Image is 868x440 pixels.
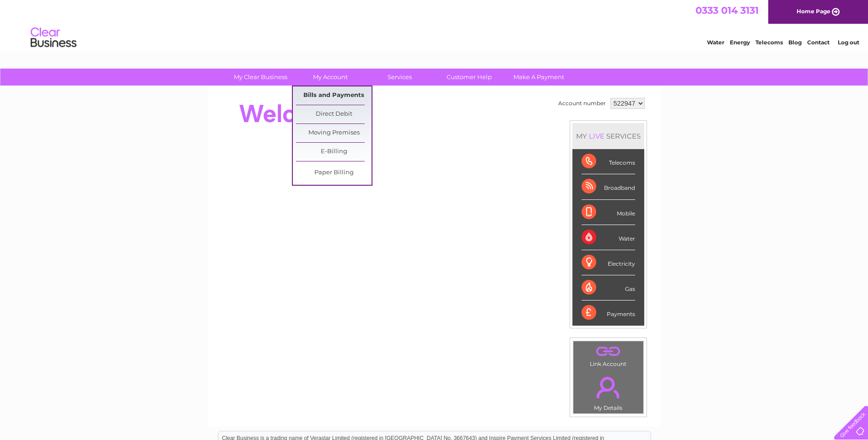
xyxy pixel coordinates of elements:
[807,39,830,46] a: Contact
[296,86,372,105] a: Bills and Payments
[788,39,802,46] a: Blog
[582,149,635,174] div: Telecoms
[582,200,635,225] div: Mobile
[296,164,372,182] a: Paper Billing
[582,250,635,275] div: Electricity
[582,174,635,199] div: Broadband
[223,69,298,86] a: My Clear Business
[695,5,759,16] a: 0333 014 3131
[730,39,750,46] a: Energy
[576,371,641,403] a: .
[582,275,635,300] div: Gas
[582,300,635,325] div: Payments
[707,39,724,46] a: Water
[292,69,368,86] a: My Account
[431,69,507,86] a: Customer Help
[587,132,606,140] div: LIVE
[556,96,608,111] td: Account number
[296,124,372,142] a: Moving Premises
[755,39,783,46] a: Telecoms
[572,123,644,149] div: MY SERVICES
[362,69,437,86] a: Services
[573,369,644,414] td: My Details
[501,69,577,86] a: Make A Payment
[573,341,644,370] td: Link Account
[576,343,641,360] a: .
[30,24,77,52] img: logo.png
[582,225,635,250] div: Water
[838,39,859,46] a: Log out
[296,105,372,123] a: Direct Debit
[218,5,651,44] div: Clear Business is a trading name of Verastar Limited (registered in [GEOGRAPHIC_DATA] No. 3667643...
[296,143,372,161] a: E-Billing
